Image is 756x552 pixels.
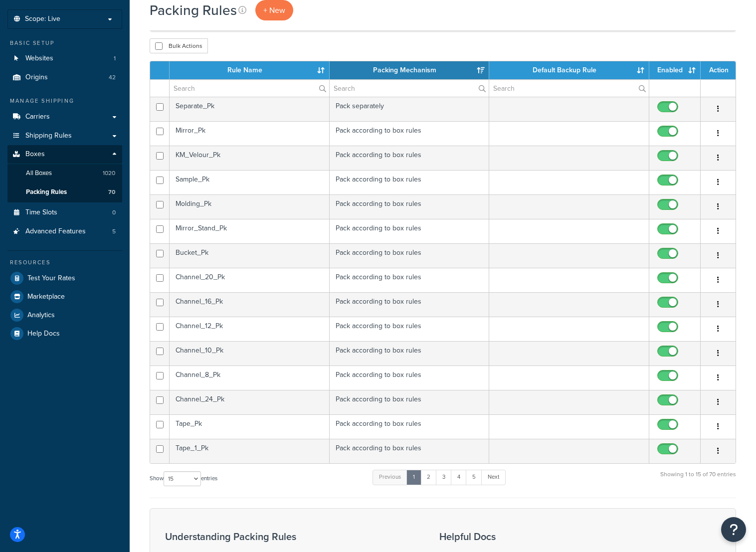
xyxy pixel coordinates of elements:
[330,61,490,79] th: Packing Mechanism: activate to sort column ascending
[451,470,467,485] a: 4
[330,268,490,292] td: Pack according to box rules
[109,73,116,82] span: 42
[170,80,329,97] input: Search
[7,145,122,202] li: Boxes
[170,317,330,341] td: Channel_12_Pk
[7,203,122,222] a: Time Slots 0
[330,219,490,243] td: Pack according to box rules
[7,127,122,145] a: Shipping Rules
[108,188,115,196] span: 70
[330,341,490,366] td: Pack according to box rules
[170,341,330,366] td: Channel_10_Pk
[406,470,421,485] a: 1
[420,470,437,485] a: 2
[7,269,122,287] a: Test Your Rates
[7,183,122,201] a: Packing Rules 70
[170,439,330,463] td: Tape_1_Pk
[112,208,116,217] span: 0
[7,164,122,183] a: All Boxes 1020
[27,293,65,301] span: Marketplace
[170,97,330,121] td: Separate_Pk
[330,439,490,463] td: Pack according to box rules
[330,390,490,414] td: Pack according to box rules
[7,97,122,105] div: Manage Shipping
[7,183,122,201] li: Packing Rules
[330,170,490,194] td: Pack according to box rules
[7,68,122,87] a: Origins 42
[170,243,330,268] td: Bucket_Pk
[170,366,330,390] td: Channel_8_Pk
[7,258,122,267] div: Resources
[25,150,45,159] span: Boxes
[170,292,330,317] td: Channel_16_Pk
[263,4,285,16] span: + New
[330,414,490,439] td: Pack according to box rules
[373,470,407,485] a: Previous
[7,325,122,343] a: Help Docs
[164,471,201,486] select: Showentries
[25,15,60,23] span: Scope: Live
[7,108,122,126] a: Carriers
[330,194,490,219] td: Pack according to box rules
[7,49,122,68] li: Websites
[7,222,122,241] li: Advanced Features
[721,517,746,542] button: Open Resource Center
[330,121,490,146] td: Pack according to box rules
[7,203,122,222] li: Time Slots
[7,49,122,68] a: Websites 1
[330,366,490,390] td: Pack according to box rules
[112,227,116,236] span: 5
[170,61,330,79] th: Rule Name: activate to sort column ascending
[25,132,72,140] span: Shipping Rules
[330,243,490,268] td: Pack according to box rules
[170,121,330,146] td: Mirror_Pk
[25,54,53,63] span: Websites
[150,0,237,20] h1: Packing Rules
[7,222,122,241] a: Advanced Features 5
[660,469,736,490] div: Showing 1 to 15 of 70 entries
[170,268,330,292] td: Channel_20_Pk
[330,317,490,341] td: Pack according to box rules
[170,146,330,170] td: KM_Velour_Pk
[25,73,48,82] span: Origins
[7,306,122,324] a: Analytics
[7,288,122,306] a: Marketplace
[466,470,482,485] a: 5
[150,471,217,486] label: Show entries
[27,311,55,320] span: Analytics
[330,97,490,121] td: Pack separately
[25,113,50,121] span: Carriers
[26,169,52,178] span: All Boxes
[25,208,57,217] span: Time Slots
[27,274,75,283] span: Test Your Rates
[170,219,330,243] td: Mirror_Stand_Pk
[114,54,116,63] span: 1
[165,531,414,542] h3: Understanding Packing Rules
[489,61,649,79] th: Default Backup Rule: activate to sort column ascending
[25,227,86,236] span: Advanced Features
[481,470,506,485] a: Next
[7,68,122,87] li: Origins
[436,470,452,485] a: 3
[170,194,330,219] td: Molding_Pk
[27,330,60,338] span: Help Docs
[7,164,122,183] li: All Boxes
[103,169,115,178] span: 1020
[330,146,490,170] td: Pack according to box rules
[489,80,649,97] input: Search
[26,188,67,196] span: Packing Rules
[439,531,604,542] h3: Helpful Docs
[701,61,736,79] th: Action
[170,170,330,194] td: Sample_Pk
[7,145,122,164] a: Boxes
[649,61,701,79] th: Enabled: activate to sort column ascending
[150,38,208,53] button: Bulk Actions
[7,39,122,47] div: Basic Setup
[170,390,330,414] td: Channel_24_Pk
